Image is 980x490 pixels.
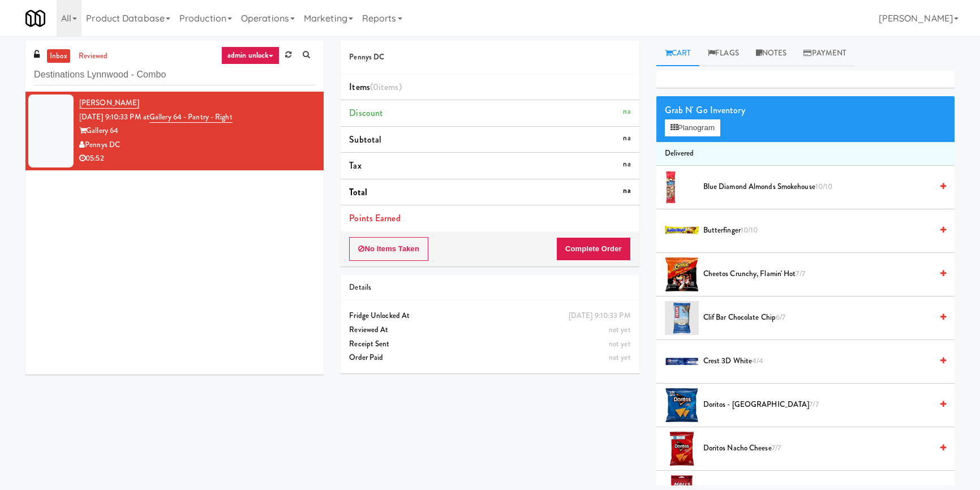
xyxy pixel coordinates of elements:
[699,223,946,238] div: Butterfinger10/10
[556,237,631,261] button: Complete Order
[703,354,932,368] span: Crest 3D White
[79,124,315,138] div: Gallery 64
[703,398,932,412] span: Doritos - [GEOGRAPHIC_DATA]
[79,111,149,122] span: [DATE] 9:10:33 PM at
[656,41,700,66] a: Cart
[47,49,70,63] a: inbox
[349,159,361,172] span: Tax
[349,337,630,351] div: Receipt Sent
[349,133,381,146] span: Subtotal
[349,80,401,93] span: Items
[699,311,946,325] div: Clif Bar Chocolate Chip6/7
[149,111,233,123] a: Gallery 64 - Pantry - Right
[699,441,946,455] div: Doritos Nacho Cheese7/7
[809,399,818,410] span: 7/7
[609,338,631,349] span: not yet
[349,309,630,323] div: Fridge Unlocked At
[703,311,932,325] span: Clif Bar Chocolate Chip
[772,442,781,453] span: 7/7
[776,312,785,323] span: 6/7
[79,152,315,166] div: 05:52
[221,46,280,65] a: admin unlock
[703,180,932,194] span: Blue Diamond Almonds Smokehouse
[609,324,631,335] span: not yet
[665,102,946,119] div: Grab N' Go Inventory
[703,441,932,455] span: Doritos Nacho Cheese
[569,309,631,323] div: [DATE] 9:10:33 PM
[25,92,324,170] li: [PERSON_NAME][DATE] 9:10:33 PM atGallery 64 - Pantry - RightGallery 64Pennys DC05:52
[79,97,139,109] a: [PERSON_NAME]
[349,281,630,295] div: Details
[349,212,400,225] span: Points Earned
[76,49,111,63] a: reviewed
[349,53,630,62] h5: Pennys DC
[79,138,315,152] div: Pennys DC
[741,225,758,235] span: 10/10
[623,105,630,119] div: na
[370,80,402,93] span: (0 )
[699,180,946,194] div: Blue Diamond Almonds Smokehouse10/10
[623,157,630,171] div: na
[795,41,855,66] a: Payment
[699,41,747,66] a: Flags
[349,323,630,337] div: Reviewed At
[747,41,796,66] a: Notes
[349,106,383,119] span: Discount
[699,398,946,412] div: Doritos - [GEOGRAPHIC_DATA]7/7
[699,354,946,368] div: Crest 3D White4/4
[623,131,630,145] div: na
[34,65,315,85] input: Search vision orders
[349,186,367,199] span: Total
[665,119,720,136] button: Planogram
[703,223,932,238] span: Butterfinger
[609,352,631,363] span: not yet
[703,267,932,281] span: Cheetos Crunchy, Flamin' Hot
[752,355,763,366] span: 4/4
[656,142,955,166] li: Delivered
[25,8,45,28] img: Micromart
[349,237,428,261] button: No Items Taken
[379,80,399,93] ng-pluralize: items
[699,267,946,281] div: Cheetos Crunchy, Flamin' Hot7/7
[623,184,630,198] div: na
[796,268,805,279] span: 7/7
[349,351,630,365] div: Order Paid
[815,181,833,192] span: 10/10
